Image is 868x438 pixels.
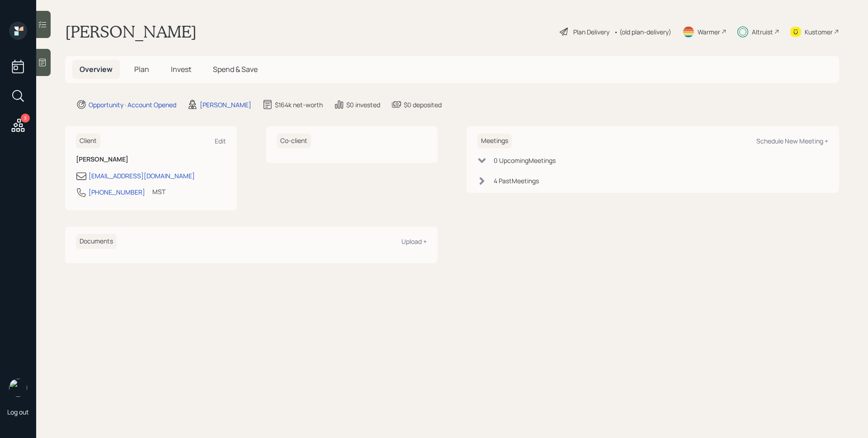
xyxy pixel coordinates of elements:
[275,100,323,109] div: $164k net-worth
[404,100,442,109] div: $0 deposited
[277,133,311,148] h6: Co-client
[171,64,191,74] span: Invest
[76,234,117,249] h6: Documents
[65,22,197,42] h1: [PERSON_NAME]
[698,27,720,37] div: Warmer
[76,156,226,163] h6: [PERSON_NAME]
[213,64,258,74] span: Spend & Save
[89,187,145,197] div: [PHONE_NUMBER]
[76,133,100,148] h6: Client
[9,379,27,397] img: james-distasi-headshot.png
[7,408,29,416] div: Log out
[200,100,251,109] div: [PERSON_NAME]
[215,137,226,145] div: Edit
[614,27,671,37] div: • (old plan-delivery)
[152,187,165,196] div: MST
[89,171,195,181] div: [EMAIL_ADDRESS][DOMAIN_NAME]
[805,27,833,37] div: Kustomer
[346,100,380,109] div: $0 invested
[21,114,30,123] div: 3
[134,64,149,74] span: Plan
[752,27,773,37] div: Altruist
[89,100,176,109] div: Opportunity · Account Opened
[80,64,113,74] span: Overview
[401,237,427,246] div: Upload +
[477,133,512,148] h6: Meetings
[573,27,609,37] div: Plan Delivery
[494,176,539,186] div: 4 Past Meeting s
[756,137,828,145] div: Schedule New Meeting +
[494,156,556,165] div: 0 Upcoming Meeting s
